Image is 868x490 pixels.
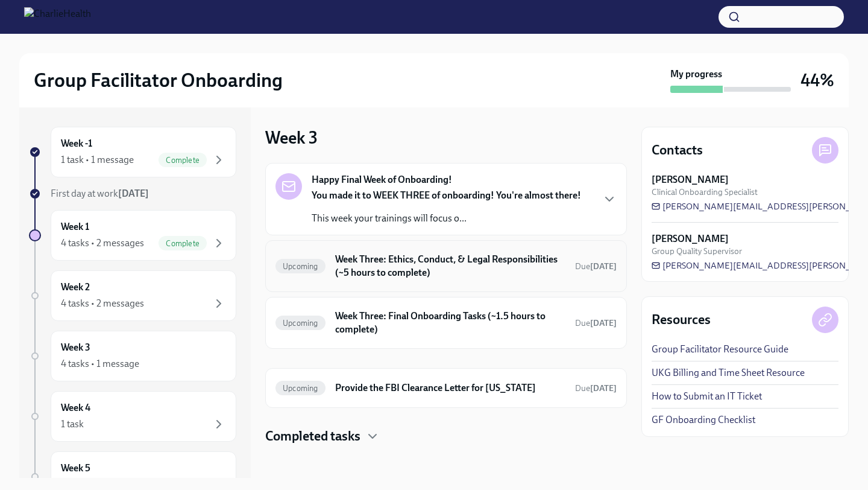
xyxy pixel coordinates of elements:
a: UKG Billing and Time Sheet Resource [652,366,805,380]
div: 1 task • 1 message [61,153,134,167]
h6: Week 4 [61,401,90,415]
h6: Week 5 [61,462,90,475]
h6: Week -1 [61,137,92,150]
a: Week 34 tasks • 1 message [29,331,236,381]
a: Group Facilitator Resource Guide [652,343,788,356]
span: Due [575,261,617,272]
span: Upcoming [275,319,325,328]
span: Due [575,318,617,328]
span: Due [575,383,617,393]
span: First day at work [51,188,149,199]
h4: Completed tasks [265,427,360,445]
span: Clinical Onboarding Specialist [652,186,758,198]
strong: [PERSON_NAME] [652,173,729,186]
strong: [PERSON_NAME] [652,232,729,246]
span: September 1st, 2025 09:00 [575,261,617,272]
span: August 30th, 2025 09:00 [575,317,617,329]
h4: Resources [652,311,711,329]
h2: Group Facilitator Onboarding [34,68,283,92]
h6: Week 2 [61,281,90,294]
strong: [DATE] [590,261,617,272]
a: First day at work[DATE] [29,187,236,200]
h3: Week 3 [265,127,318,148]
strong: Happy Final Week of Onboarding! [312,173,452,186]
h6: Provide the FBI Clearance Letter for [US_STATE] [335,381,565,395]
h6: Week 3 [61,341,90,354]
span: Upcoming [275,384,325,393]
a: How to Submit an IT Ticket [652,390,762,403]
a: Week 14 tasks • 2 messagesComplete [29,210,236,261]
strong: [DATE] [590,318,617,328]
div: 1 task [61,418,84,431]
span: Group Quality Supervisor [652,246,742,257]
h6: Week Three: Ethics, Conduct, & Legal Responsibilities (~5 hours to complete) [335,253,565,279]
div: 4 tasks • 2 messages [61,297,144,310]
a: GF Onboarding Checklist [652,413,755,427]
span: September 16th, 2025 09:00 [575,383,617,394]
h4: Contacts [652,141,703,159]
img: CharlieHealth [24,7,91,27]
strong: My progress [670,68,722,81]
a: UpcomingProvide the FBI Clearance Letter for [US_STATE]Due[DATE] [275,378,617,398]
a: Week 24 tasks • 2 messages [29,270,236,321]
a: Week 41 task [29,391,236,442]
h3: 44% [800,69,834,91]
strong: [DATE] [590,383,617,393]
p: This week your trainings will focus o... [312,212,581,225]
h6: Week 1 [61,220,89,234]
a: Week -11 task • 1 messageComplete [29,127,236,177]
a: UpcomingWeek Three: Ethics, Conduct, & Legal Responsibilities (~5 hours to complete)Due[DATE] [275,250,617,282]
h6: Week Three: Final Onboarding Tasks (~1.5 hours to complete) [335,310,565,336]
strong: You made it to WEEK THREE of onboarding! You're almost there! [312,189,581,201]
a: UpcomingWeek Three: Final Onboarding Tasks (~1.5 hours to complete)Due[DATE] [275,307,617,339]
span: Upcoming [275,262,325,271]
span: Complete [159,239,207,248]
strong: [DATE] [118,188,149,199]
div: 4 tasks • 2 messages [61,237,144,250]
span: Complete [159,156,207,165]
div: Completed tasks [265,427,627,445]
div: 4 tasks • 1 message [61,357,139,371]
